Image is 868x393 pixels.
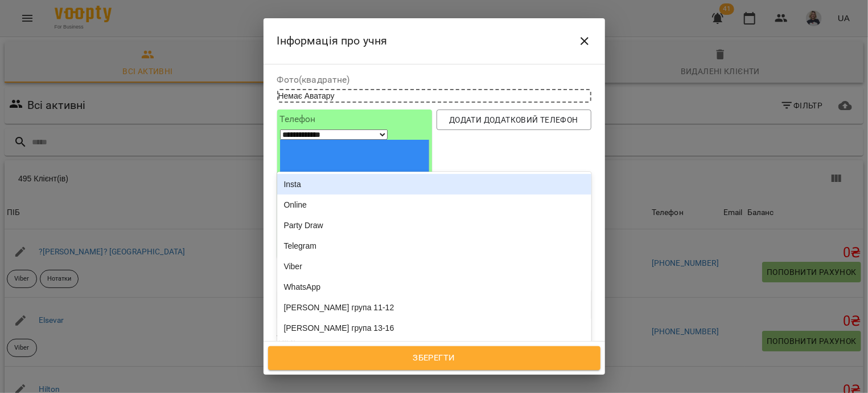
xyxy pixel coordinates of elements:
[280,129,388,140] select: Phone number country
[277,297,591,318] div: [PERSON_NAME] група 11-12
[280,115,429,124] label: Телефон
[277,318,591,338] div: [PERSON_NAME] група 13-16
[281,351,588,366] span: Зберегти
[437,110,591,130] button: Додати додатковий телефон
[277,338,591,359] div: [PERSON_NAME] група 8-9
[277,236,591,256] div: Telegram
[277,256,591,277] div: Viber
[280,140,429,240] img: Ukraine
[277,32,388,50] h6: Інформація про учня
[277,215,591,236] div: Party Draw
[268,346,600,370] button: Зберегти
[446,113,582,127] span: Додати додатковий телефон
[277,195,591,215] div: Online
[277,277,591,297] div: WhatsApp
[277,174,591,195] div: Insta
[278,91,335,100] span: Немає Аватару
[571,27,598,55] button: Close
[277,75,591,84] label: Фото(квадратне)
